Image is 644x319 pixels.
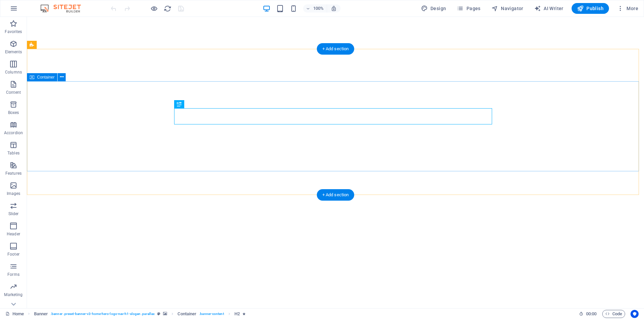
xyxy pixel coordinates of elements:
[591,311,592,316] span: :
[51,310,155,318] span: . banner .preset-banner-v3-home-hero-logo-nav-h1-slogan .parallax
[317,43,354,55] div: + Add section
[421,5,446,12] span: Design
[7,150,20,156] p: Tables
[34,310,48,318] span: Click to select. Double-click to edit
[163,4,171,12] button: reload
[489,3,526,14] button: Navigator
[5,171,22,176] p: Features
[532,3,566,14] button: AI Writer
[8,211,19,216] p: Slider
[605,310,622,318] span: Code
[586,310,597,318] span: 00 00
[534,5,563,12] span: AI Writer
[313,4,324,12] h6: 100%
[34,310,246,318] nav: breadcrumb
[7,272,20,277] p: Forms
[5,49,22,55] p: Elements
[178,310,196,318] span: Click to select. Double-click to edit
[602,310,625,318] button: Code
[418,3,449,14] div: Design (Ctrl+Alt+Y)
[331,5,337,11] i: On resize automatically adjust zoom level to fit chosen device.
[150,4,158,12] button: Click here to leave preview mode and continue editing
[617,5,638,12] span: More
[303,4,327,12] button: 100%
[418,3,449,14] button: Design
[8,110,19,115] p: Boxes
[572,3,609,14] button: Publish
[614,3,641,14] button: More
[454,3,483,14] button: Pages
[37,75,55,79] span: Container
[7,191,21,196] p: Images
[577,5,604,12] span: Publish
[5,310,24,318] a: Click to cancel selection. Double-click to open Pages
[631,310,639,318] button: Usercentrics
[39,4,89,12] img: Editor Logo
[164,5,171,12] i: Reload page
[5,69,22,75] p: Columns
[199,310,224,318] span: . banner-content
[317,189,354,201] div: + Add section
[579,310,597,318] h6: Session time
[457,5,480,12] span: Pages
[4,130,23,136] p: Accordion
[6,90,21,95] p: Content
[5,29,22,34] p: Favorites
[163,312,167,316] i: This element contains a background
[157,312,160,316] i: This element is a customizable preset
[7,231,20,237] p: Header
[4,292,23,297] p: Marketing
[7,252,20,257] p: Footer
[491,5,523,12] span: Navigator
[243,312,246,316] i: Element contains an animation
[234,310,240,318] span: Click to select. Double-click to edit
